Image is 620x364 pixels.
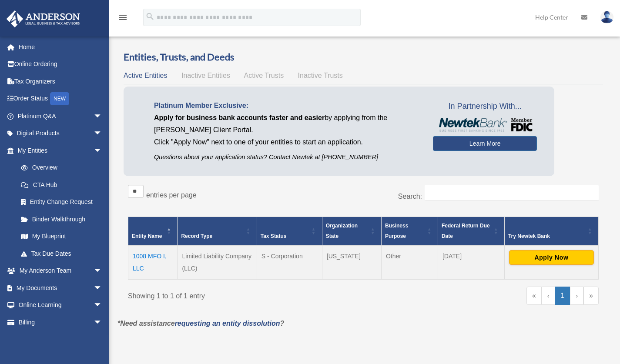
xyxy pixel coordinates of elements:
[437,118,533,132] img: NewtekBankLogoSM.png
[117,12,128,23] i: menu
[94,142,111,160] span: arrow_drop_down
[542,287,555,305] a: Previous
[385,223,408,239] span: Business Purpose
[124,50,603,64] h3: Entities, Trusts, and Deeds
[181,233,212,239] span: Record Type
[50,92,69,105] div: NEW
[94,279,111,297] span: arrow_drop_down
[504,217,598,246] th: Try Newtek Bank : Activate to sort
[94,262,111,280] span: arrow_drop_down
[508,231,585,241] div: Try Newtek Bank
[12,159,107,177] a: Overview
[6,38,115,56] a: Home
[398,193,422,200] label: Search:
[438,217,504,246] th: Federal Return Due Date: Activate to sort
[117,15,128,23] a: menu
[12,176,111,194] a: CTA Hub
[261,233,287,239] span: Tax Status
[12,210,111,228] a: Binder Walkthrough
[433,100,537,114] span: In Partnership With...
[12,194,111,211] a: Entity Change Request
[145,12,155,21] i: search
[181,72,230,79] span: Inactive Entities
[6,314,115,331] a: Billingarrow_drop_down
[326,223,358,239] span: Organization State
[6,279,115,297] a: My Documentsarrow_drop_down
[6,90,115,108] a: Order StatusNEW
[4,10,83,27] img: Anderson Advisors Platinum Portal
[94,125,111,143] span: arrow_drop_down
[6,297,115,314] a: Online Learningarrow_drop_down
[526,287,542,305] a: First
[178,245,257,279] td: Limited Liability Company (LLC)
[509,250,594,265] button: Apply Now
[12,228,111,245] a: My Blueprint
[117,320,284,327] em: *Need assistance ?
[128,287,357,302] div: Showing 1 to 1 of 1 entry
[175,320,280,327] a: requesting an entity dissolution
[244,72,284,79] span: Active Trusts
[6,331,115,348] a: Events Calendar
[438,245,504,279] td: [DATE]
[154,112,420,136] p: by applying from the [PERSON_NAME] Client Portal.
[6,142,111,159] a: My Entitiesarrow_drop_down
[128,217,178,246] th: Entity Name: Activate to invert sorting
[6,56,115,73] a: Online Ordering
[124,72,167,79] span: Active Entities
[442,223,490,239] span: Federal Return Due Date
[132,233,162,239] span: Entity Name
[154,114,325,121] span: Apply for business bank accounts faster and easier
[382,245,438,279] td: Other
[298,72,343,79] span: Inactive Trusts
[257,217,322,246] th: Tax Status: Activate to sort
[570,287,583,305] a: Next
[94,107,111,125] span: arrow_drop_down
[146,191,197,199] label: entries per page
[94,314,111,331] span: arrow_drop_down
[94,297,111,314] span: arrow_drop_down
[322,245,381,279] td: [US_STATE]
[6,125,115,142] a: Digital Productsarrow_drop_down
[12,245,111,262] a: Tax Due Dates
[178,217,257,246] th: Record Type: Activate to sort
[154,152,420,163] p: Questions about your application status? Contact Newtek at [PHONE_NUMBER]
[382,217,438,246] th: Business Purpose: Activate to sort
[583,287,599,305] a: Last
[128,245,178,279] td: 1008 MFO I, LLC
[555,287,570,305] a: 1
[154,100,420,112] p: Platinum Member Exclusive:
[322,217,381,246] th: Organization State: Activate to sort
[6,73,115,90] a: Tax Organizers
[6,107,115,125] a: Platinum Q&Aarrow_drop_down
[433,136,537,151] a: Learn More
[154,136,420,148] p: Click "Apply Now" next to one of your entities to start an application.
[600,11,613,23] img: User Pic
[6,262,115,280] a: My Anderson Teamarrow_drop_down
[257,245,322,279] td: S - Corporation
